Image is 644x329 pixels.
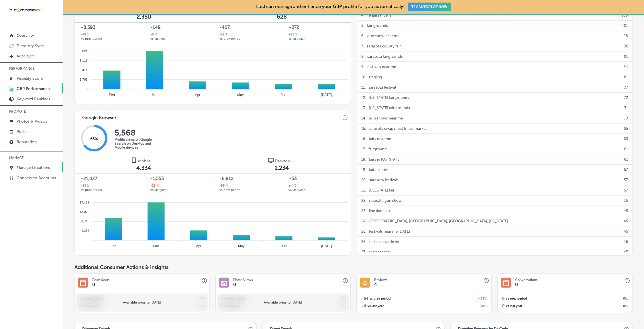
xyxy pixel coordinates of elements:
[506,297,527,300] span: vs prev period
[361,93,366,103] p: 12 .
[233,282,236,287] h1: 0
[361,21,364,31] p: 5 .
[369,226,410,236] p: festivals near me [DATE]
[361,72,366,82] p: 10 .
[624,165,628,175] p: 57
[86,87,87,91] tspan: 0
[150,24,207,31] span: -149
[361,123,366,133] p: 15 .
[361,304,366,308] h2: - 4
[17,54,34,59] p: AutoPilot
[225,184,228,188] span: %
[81,188,102,192] span: vs prev period
[150,175,207,182] span: -1,553
[624,185,628,195] p: 57
[17,129,26,134] p: Posts
[367,51,403,61] p: sarasota fairgrounds
[361,31,364,41] p: 6 .
[321,93,332,97] tspan: [DATE]
[137,13,151,20] span: 2,350
[361,41,364,51] p: 7 .
[369,72,382,82] p: ringling
[369,216,508,226] p: [GEOGRAPHIC_DATA], [GEOGRAPHIC_DATA], [GEOGRAPHIC_DATA], [US_STATE]
[369,113,403,123] p: gun shows near me
[367,41,401,51] p: sarasota county fair
[150,32,157,37] h2: -6
[484,297,487,301] span: %
[624,93,628,103] p: 72
[622,21,628,31] p: 101
[369,123,427,133] p: sarasota swap meet & flea market
[109,93,115,97] tspan: Feb
[368,82,396,92] p: sarasota festival
[361,113,366,123] p: 14 .
[624,123,628,133] p: 65
[195,93,201,97] tspan: Apr
[81,229,89,232] tspan: 4,357
[484,304,487,308] span: %
[17,165,50,170] p: Manage Locations
[369,93,409,103] p: [US_STATE] fairgrounds
[361,154,366,164] p: 18 .
[268,157,274,163] img: logo
[374,282,377,287] h1: 4
[81,220,89,223] tspan: 8,715
[624,247,628,257] p: 45
[17,139,37,144] p: Reputation
[408,3,451,11] button: TRY AUTOPILOT NOW
[424,297,487,301] h2: - 93
[17,119,47,124] p: Photos & Videos
[369,165,389,175] p: fair near me
[361,144,366,154] p: 17 .
[623,62,628,72] p: 84
[138,159,151,163] span: Mobile
[219,184,228,188] h2: -85
[369,206,390,216] p: line dancing
[154,32,157,37] span: %
[361,206,366,216] p: 23 .
[367,10,394,20] p: renaissance fair
[196,244,201,248] tspan: Apr
[294,32,298,37] span: %
[374,278,387,282] h3: Reviews
[624,175,628,185] p: 57
[277,13,287,20] span: 628
[80,49,88,53] tspan: 6,821
[369,175,398,185] p: sarasota festivals
[17,43,44,48] p: Directory Sync
[367,62,396,72] p: festivals near me
[361,51,364,61] p: 8 .
[288,188,305,192] span: vs last year
[361,296,368,301] h2: - 54
[81,37,102,40] span: vs prev period
[78,110,121,122] h3: Google Browser
[506,304,522,308] span: vs last year
[622,10,628,20] p: 169
[288,24,344,31] span: +272
[150,37,167,40] span: vs last year
[361,103,366,113] p: 13 .
[80,200,89,204] tspan: 17,429
[219,37,241,40] span: vs prev period
[238,244,245,248] tspan: May
[17,97,50,101] p: Keyword Rankings
[264,300,302,304] p: Available prior to [DATE]
[502,296,504,301] h2: 0
[281,93,286,97] tspan: Jun
[92,282,95,287] h1: 0
[624,154,628,164] p: 61
[624,72,628,82] p: 81
[369,103,410,113] p: [US_STATE] fair grounds
[502,304,504,308] h2: 0
[115,137,160,149] p: Profile views on Google Search on Desktop and Mobile devices
[111,244,117,248] tspan: Feb
[625,304,628,308] span: %
[624,237,628,247] p: 45
[624,103,628,113] p: 71
[361,175,366,185] p: 20 .
[288,184,296,188] h2: +4
[624,144,628,154] p: 61
[131,157,137,163] img: logo
[624,82,628,92] p: 77
[17,176,56,180] p: Connected Accounts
